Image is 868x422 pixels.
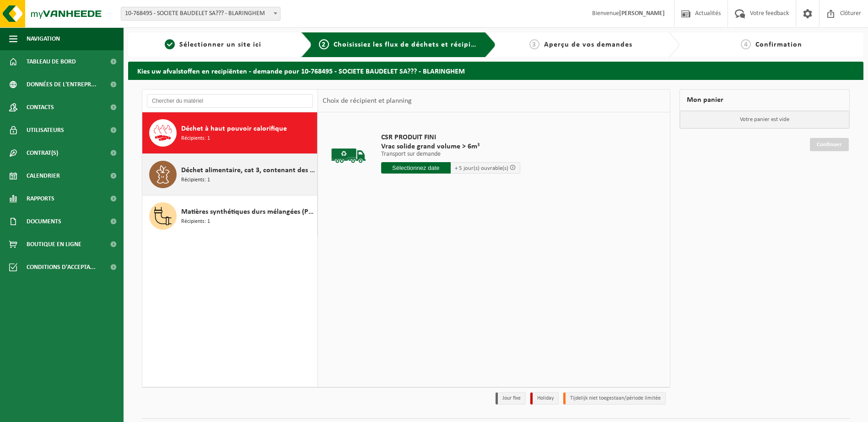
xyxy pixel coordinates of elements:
li: Jour fixe [496,392,526,405]
span: Utilisateurs [27,119,64,142]
span: Déchet alimentaire, cat 3, contenant des produits d'origine animale, emballage synthétique [181,165,315,176]
span: Déchet à haut pouvoir calorifique [181,123,287,134]
span: Récipients: 1 [181,217,210,226]
span: Confirmation [755,41,802,48]
span: Récipients: 1 [181,176,210,185]
span: Récipients: 1 [181,134,210,143]
span: CSR PRODUIT FINI [381,133,520,142]
span: Tableau de bord [27,50,76,73]
li: Holiday [530,392,559,405]
span: Contacts [27,96,54,119]
h2: Kies uw afvalstoffen en recipiënten - demande pour 10-768495 - SOCIETE BAUDELET SA??? - BLARINGHEM [128,62,863,79]
button: Déchet à haut pouvoir calorifique Récipients: 1 [142,112,318,154]
span: Boutique en ligne [27,233,81,256]
span: Sélectionner un site ici [179,41,261,48]
span: Conditions d'accepta... [27,256,96,279]
span: 10-768495 - SOCIETE BAUDELET SA??? - BLARINGHEM [121,7,280,21]
span: 1 [165,39,175,49]
span: 2 [319,39,329,49]
span: Données de l'entrepr... [27,73,97,96]
a: Continuer [810,138,849,151]
button: Déchet alimentaire, cat 3, contenant des produits d'origine animale, emballage synthétique Récipi... [142,154,318,195]
span: Vrac solide grand volume > 6m³ [381,142,520,151]
p: Transport sur demande [381,151,520,158]
a: 1Sélectionner un site ici [133,39,294,50]
input: Sélectionnez date [381,162,451,174]
span: 4 [741,39,751,49]
span: Matières synthétiques durs mélangées (PE et PP), recyclables (industriel) [181,206,315,217]
span: Choisissiez les flux de déchets et récipients [334,41,486,48]
span: Navigation [27,27,60,50]
li: Tijdelijk niet toegestaan/période limitée [563,392,666,405]
button: Matières synthétiques durs mélangées (PE et PP), recyclables (industriel) Récipients: 1 [142,195,318,237]
span: Documents [27,210,61,233]
div: Mon panier [679,89,850,111]
input: Chercher du matériel [147,94,313,108]
span: 10-768495 - SOCIETE BAUDELET SA??? - BLARINGHEM [121,7,280,20]
p: Votre panier est vide [680,111,849,128]
span: 3 [529,39,539,49]
span: Calendrier [27,164,60,187]
span: Aperçu de vos demandes [544,41,632,48]
div: Choix de récipient et planning [318,90,416,112]
strong: [PERSON_NAME] [619,10,665,17]
span: Contrat(s) [27,142,58,164]
span: + 5 jour(s) ouvrable(s) [455,165,508,171]
span: Rapports [27,187,54,210]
